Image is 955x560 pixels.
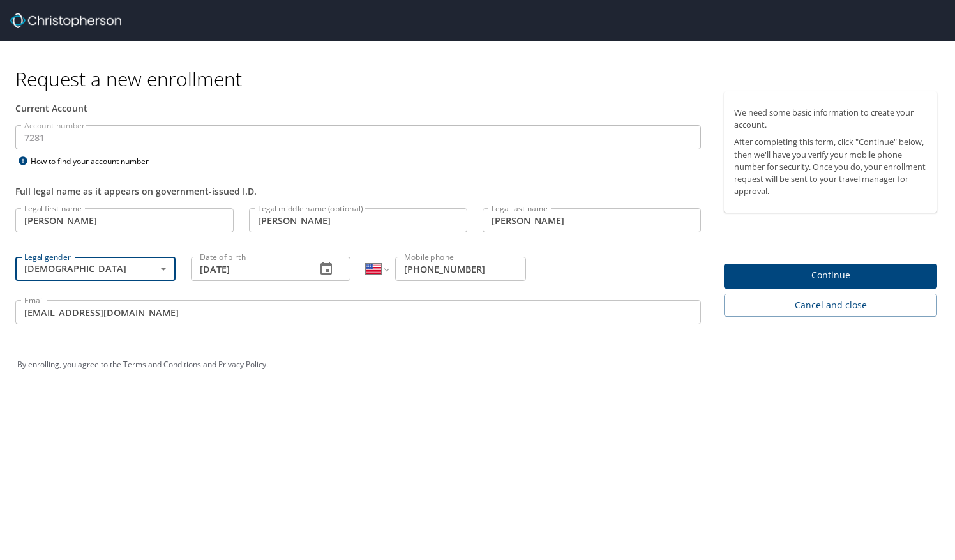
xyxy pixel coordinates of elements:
div: How to find your account number [15,153,175,169]
div: Current Account [15,102,701,115]
img: cbt logo [10,13,121,28]
p: After completing this form, click "Continue" below, then we'll have you verify your mobile phone ... [734,136,927,197]
div: Full legal name as it appears on government-issued I.D. [15,185,701,198]
div: [DEMOGRAPHIC_DATA] [15,257,176,281]
h1: Request a new enrollment [15,66,947,91]
input: MM/DD/YYYY [191,257,306,281]
button: Cancel and close [724,294,937,317]
a: Privacy Policy [218,359,266,370]
div: By enrolling, you agree to the and . [17,349,938,381]
span: Cancel and close [734,298,927,314]
a: Terms and Conditions [123,359,201,370]
p: We need some basic information to create your account. [734,107,927,131]
button: Continue [724,264,937,289]
input: Enter phone number [395,257,526,281]
span: Continue [734,268,927,284]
